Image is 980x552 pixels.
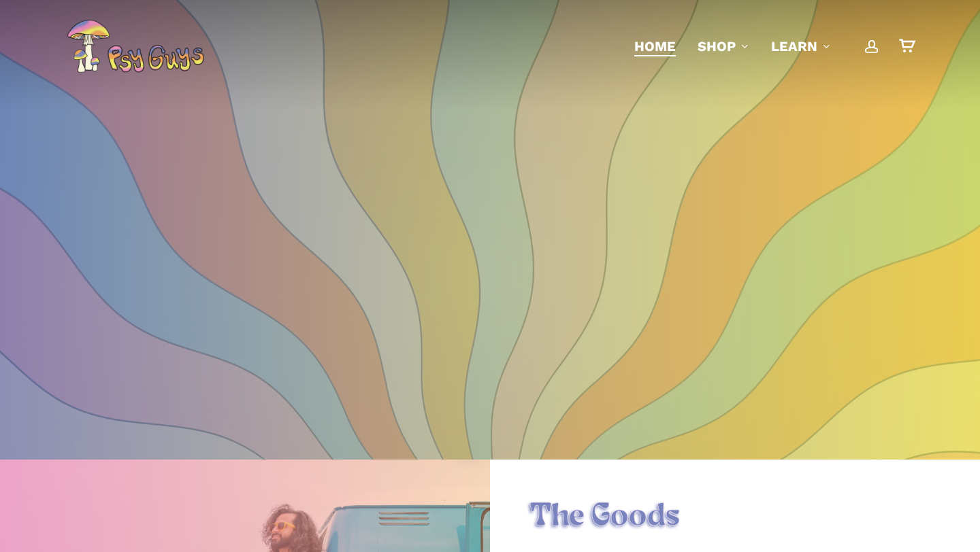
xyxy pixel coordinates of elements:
span: Learn [771,38,817,54]
a: Shop [698,37,749,56]
a: Learn [771,37,831,56]
img: PsyGuys [67,19,204,73]
span: Shop [698,38,736,54]
h1: The Goods [529,498,941,536]
a: Home [634,37,676,56]
span: Home [634,38,676,54]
